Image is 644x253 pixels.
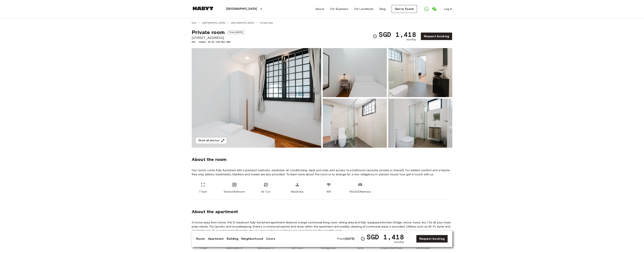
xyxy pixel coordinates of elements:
[357,246,363,250] span: Sofa
[388,99,452,148] img: Picture of unit SG-01-109-001-006
[260,21,273,25] a: Private room
[241,237,263,241] a: Neighborhood
[367,234,404,240] span: SGD 1,418
[196,237,205,241] a: Room
[392,5,417,13] a: Get in Touch
[192,48,321,148] img: Marketing picture of unit SG-01-109-001-006
[323,48,387,97] img: Picture of unit SG-01-109-001-006
[421,32,452,40] a: Request booking
[323,99,387,148] img: Picture of unit SG-01-109-001-006
[326,190,331,194] span: Wifi
[192,21,196,25] a: Asia
[226,246,242,250] span: Bedrooms: 6
[192,168,452,176] span: Our rooms come fully-furnished with a premium mattress, wardrobe, air conditioning, desk and chai...
[406,38,416,42] span: monthly
[266,237,275,241] a: Costs
[349,190,371,194] span: 160x200Mattress
[192,29,225,35] span: Private room
[345,237,354,240] b: [DATE]
[330,7,348,11] a: For Business
[192,209,238,214] span: About the apartment
[224,190,245,194] span: Shared Bathoom
[394,240,404,244] span: monthly
[195,137,227,144] button: Show all photos
[373,34,377,39] svg: Check cost overview for full price breakdown. Please note that discounts apply to new joiners onl...
[430,5,438,13] a: Open WeChat
[354,7,373,11] a: For Landlords
[315,7,324,11] a: About
[379,31,416,38] span: SGD 1,418
[199,246,207,250] span: -1 Sqft
[337,237,355,241] span: From:
[261,190,271,194] span: Air Con
[388,48,452,97] img: Picture of unit SG-01-109-001-006
[444,7,452,11] a: Log in
[192,220,452,233] span: A home away from home, this 6-bedroom fully-furnished apartment features a large communal living ...
[258,246,274,250] span: Bathrooms: 5
[192,157,452,162] span: About the room
[416,235,448,243] a: Request booking
[379,7,386,11] a: Blog
[227,237,238,241] a: Building
[291,246,303,250] span: 4th Floor
[291,190,303,194] span: Wardrobe
[321,246,337,250] span: Refrigerator
[228,30,245,34] span: From [DATE]
[202,21,225,25] a: [GEOGRAPHIC_DATA]
[192,7,214,10] img: Habyt
[423,5,430,13] a: Open WhatsApp
[192,35,244,40] span: [STREET_ADDRESS]
[381,246,403,250] span: Shared Bathroom
[199,190,207,194] span: 7 Sqm
[416,246,430,250] span: Full Kitchen
[226,7,257,11] p: [GEOGRAPHIC_DATA]
[361,237,365,241] svg: Check cost overview for full price breakdown. Please note that discounts apply to new joiners onl...
[208,237,224,241] a: Apartment
[192,40,244,44] span: Ref. number SG-01-109-001-006
[231,21,254,25] a: [GEOGRAPHIC_DATA]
